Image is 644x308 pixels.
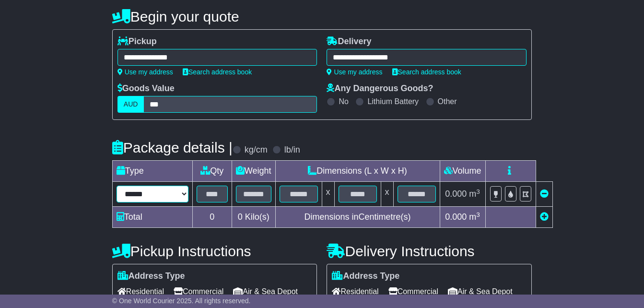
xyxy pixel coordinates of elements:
[284,145,300,155] label: lb/in
[540,189,549,199] a: Remove this item
[339,97,348,106] label: No
[117,284,164,299] span: Residential
[112,243,317,259] h4: Pickup Instructions
[275,161,440,182] td: Dimensions (L x W x H)
[245,145,268,155] label: kg/cm
[112,161,192,182] td: Type
[469,212,480,222] span: m
[332,284,378,299] span: Residential
[445,189,467,199] span: 0.000
[392,68,461,76] a: Search address book
[192,161,232,182] td: Qty
[327,83,433,94] label: Any Dangerous Goods?
[445,212,467,222] span: 0.000
[238,212,243,222] span: 0
[112,140,233,155] h4: Package details |
[381,182,393,207] td: x
[327,68,382,76] a: Use my address
[233,284,298,299] span: Air & Sea Depot
[117,68,173,76] a: Use my address
[112,9,532,24] h4: Begin your quote
[117,83,175,94] label: Goods Value
[117,36,157,47] label: Pickup
[440,161,485,182] td: Volume
[232,207,275,228] td: Kilo(s)
[476,211,480,218] sup: 3
[448,284,513,299] span: Air & Sea Depot
[367,97,419,106] label: Lithium Battery
[469,189,480,199] span: m
[332,271,399,282] label: Address Type
[232,161,275,182] td: Weight
[540,212,549,222] a: Add new item
[322,182,334,207] td: x
[192,207,232,228] td: 0
[174,284,223,299] span: Commercial
[112,297,251,305] span: © One World Courier 2025. All rights reserved.
[183,68,252,76] a: Search address book
[388,284,438,299] span: Commercial
[476,188,480,195] sup: 3
[117,96,144,113] label: AUD
[438,97,457,106] label: Other
[275,207,440,228] td: Dimensions in Centimetre(s)
[327,243,532,259] h4: Delivery Instructions
[112,207,192,228] td: Total
[327,36,371,47] label: Delivery
[117,271,185,282] label: Address Type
